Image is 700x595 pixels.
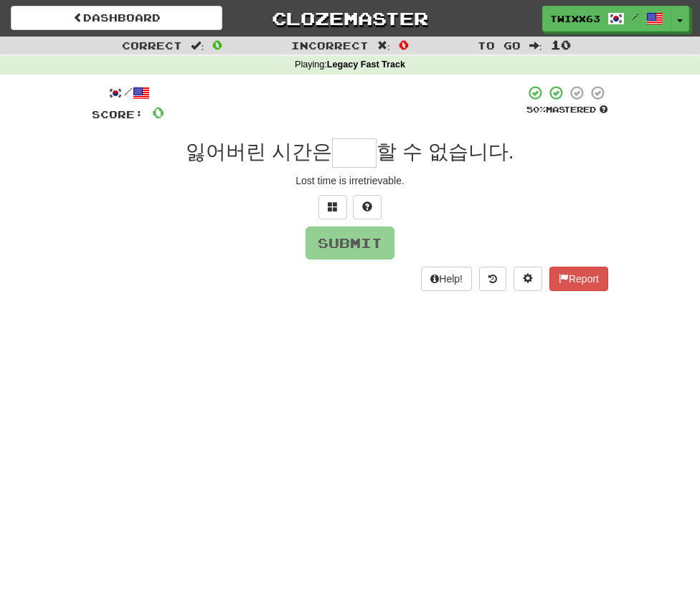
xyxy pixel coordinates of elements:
[212,37,222,52] span: 0
[526,105,546,114] span: 50 %
[92,85,164,103] div: /
[529,40,542,50] span: :
[377,40,390,50] span: :
[353,195,382,219] button: Single letter hint - you only get 1 per sentence and score half the points! alt+h
[186,141,332,163] span: 잃어버린 시간은
[318,195,347,219] button: Switch sentence to multiple choice alt+p
[191,40,204,50] span: :
[479,267,506,291] button: Round history (alt+y)
[399,37,409,52] span: 0
[327,59,405,70] strong: Legacy Fast Track
[549,267,608,291] button: Report
[92,173,608,188] div: Lost time is irretrievable.
[421,267,472,291] button: Help!
[306,227,394,260] button: Submit
[244,6,455,31] a: Clozemaster
[11,6,222,30] a: Dashboard
[377,141,514,163] span: 할 수 없습니다.
[478,39,521,52] span: To go
[92,108,143,120] span: Score:
[291,39,369,52] span: Incorrect
[550,12,600,25] span: twixx63
[632,11,639,22] span: /
[122,39,182,52] span: Correct
[551,37,571,52] span: 10
[152,103,164,121] span: 0
[542,6,671,32] a: twixx63 /
[525,104,608,115] div: Mastered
